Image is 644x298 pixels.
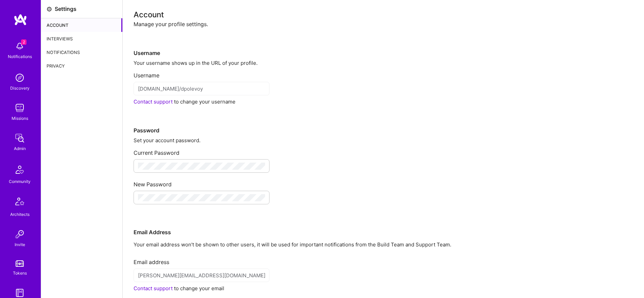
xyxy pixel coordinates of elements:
[41,32,122,45] div: Interviews
[9,178,31,185] div: Community
[41,18,122,32] div: Account
[14,145,26,152] div: Admin
[41,59,122,73] div: Privacy
[134,21,633,28] div: Manage your profile settings.
[13,269,27,277] div: Tokens
[13,227,27,241] img: Invite
[134,11,633,18] div: Account
[12,162,28,178] img: Community
[134,105,633,134] div: Password
[12,115,28,122] div: Missions
[134,207,633,236] div: Email Address
[134,28,633,57] div: Username
[10,85,30,92] div: Discovery
[134,241,633,248] p: Your email address won’t be shown to other users, it will be used for important notifications fro...
[47,6,52,12] i: icon Settings
[12,194,28,211] img: Architects
[134,144,633,156] div: Current Password
[14,14,27,26] img: logo
[13,131,27,145] img: admin teamwork
[13,39,27,53] img: bell
[10,211,30,218] div: Architects
[21,39,27,45] span: 2
[134,137,633,144] div: Set your account password.
[41,45,122,59] div: Notifications
[134,98,633,105] div: to change your username
[134,285,173,292] a: Contact support
[134,98,173,105] a: Contact support
[134,67,633,79] div: Username
[55,5,76,13] div: Settings
[16,260,24,267] img: tokens
[13,101,27,115] img: teamwork
[13,71,27,85] img: discovery
[8,53,32,60] div: Notifications
[134,253,633,266] div: Email address
[134,285,633,292] div: to change your email
[134,59,633,67] div: Your username shows up in the URL of your profile.
[134,175,633,188] div: New Password
[15,241,25,248] div: Invite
